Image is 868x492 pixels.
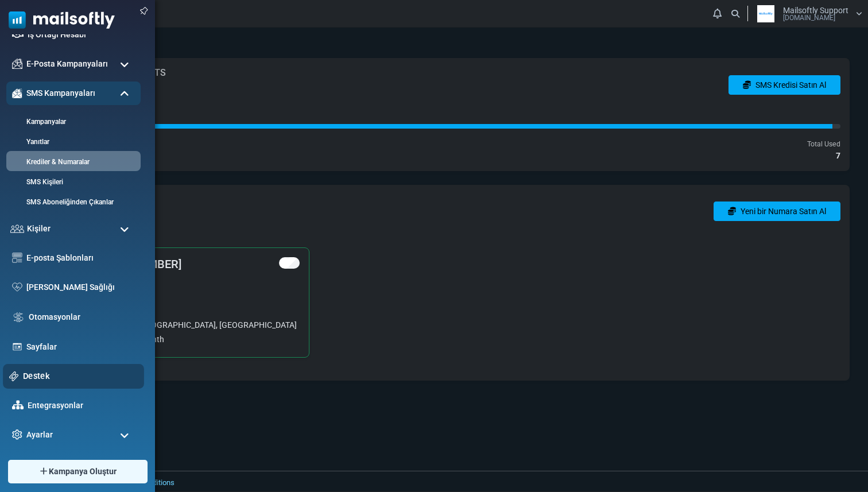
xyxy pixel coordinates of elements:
a: Krediler & Numaralar [6,157,138,167]
img: User Logo [751,5,780,22]
a: SMS Aboneliğinden Çıkanlar [6,197,138,207]
a: User Logo Mailsoftly Support [DOMAIN_NAME] [751,5,862,22]
img: email-templates-icon.svg [12,253,22,263]
p: $10/month [75,334,300,346]
span: 7 [836,150,840,162]
footer: 2025 [37,471,868,491]
span: E-Posta Kampanyaları [26,58,108,70]
a: Entegrasyonlar [28,400,135,412]
a: SMS Kredisi Satın Al [728,75,840,95]
small: Total Used [807,140,840,148]
img: workflow.svg [12,311,25,324]
a: İş Ortağı Hesabı [28,29,135,41]
a: Yeni bir Numara Satın Al [714,202,840,221]
a: Kampanyalar [6,117,138,127]
a: E-posta Şablonları [26,252,135,264]
a: Yanıtlar [6,137,138,147]
span: SMS Kampanyaları [26,87,95,99]
span: Kişiler [27,223,51,235]
p: US [75,276,300,288]
span: Mailsoftly Support [783,6,848,14]
img: campaigns-icon.png [12,59,22,69]
a: Sayfalar [26,341,135,353]
img: settings-icon.svg [12,429,22,440]
span: Ayarlar [26,429,53,441]
img: landing_pages.svg [12,342,22,352]
p: [GEOGRAPHIC_DATA], [GEOGRAPHIC_DATA] [75,319,300,331]
a: SMS Kişileri [6,177,138,187]
img: campaigns-icon-active.png [12,88,22,98]
img: domain-health-icon.svg [12,282,22,292]
a: [PERSON_NAME] Sağlığı [26,281,135,293]
span: Kampanya Oluştur [49,466,117,478]
img: contacts-icon.svg [10,224,24,233]
a: Destek [23,370,138,382]
img: support-icon.svg [9,371,19,381]
a: Otomasyonlar [29,311,135,323]
span: [DOMAIN_NAME] [783,14,835,21]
